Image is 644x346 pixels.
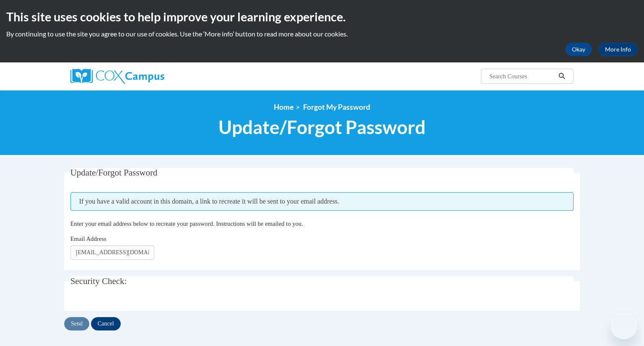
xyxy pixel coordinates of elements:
button: Okay [565,43,592,56]
iframe: Button to launch messaging window [610,312,637,339]
img: Cox Campus [70,69,164,84]
span: Forgot My Password [303,103,370,111]
span: Enter your email address below to recreate your password. Instructions will be emailed to you. [70,220,303,227]
p: By continuing to use the site you agree to our use of cookies. Use the ‘More info’ button to read... [6,29,638,39]
input: Email [70,245,154,260]
span: Update/Forgot Password [218,116,426,138]
a: Cox Campus [70,69,230,84]
button: Search [556,71,568,81]
span: Email Address [70,235,106,242]
span: Security Check: [70,276,127,286]
span: Update/Forgot Password [70,168,158,178]
a: More Info [598,43,638,56]
input: Cancel [91,317,121,331]
a: Home [274,103,293,111]
span: If you have a valid account in this domain, a link to recreate it will be sent to your email addr... [70,192,574,211]
input: Search Courses [488,71,556,81]
h2: This site uses cookies to help improve your learning experience. [6,8,638,25]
